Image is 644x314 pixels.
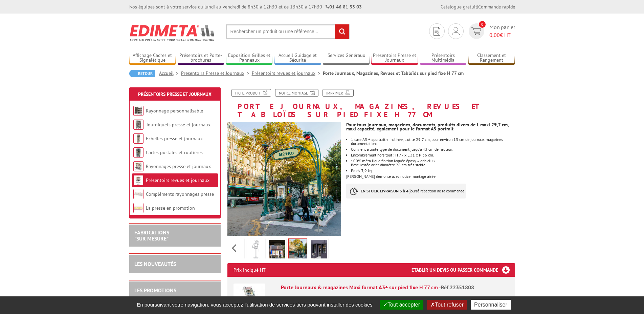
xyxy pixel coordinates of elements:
[146,135,203,142] a: Echelles presse et journaux
[134,287,176,294] a: LES PROMOTIONS
[274,53,321,64] a: Accueil Guidage et Sécurité
[489,32,500,38] span: 0,00
[138,91,212,97] a: Présentoirs Presse et Journaux
[178,53,224,64] a: Présentoirs et Porte-brochures
[252,70,323,76] a: Présentoirs revues et journaux
[129,70,155,77] a: Retour
[227,122,341,236] img: porte_journaux_magazines_maxi_format_a3_sur_pied_fixe_22351808_4.jpg
[468,53,515,64] a: Classement et Rangement
[133,189,143,199] img: Compléments rayonnages presse
[471,300,511,310] button: Personnaliser (fenêtre modale)
[275,89,318,97] a: Notice Montage
[441,284,474,291] span: Réf.22351808
[351,169,515,173] li: Poids 3,9 kg
[133,161,143,171] img: Rayonnages presse et journaux
[412,263,515,277] h3: Etablir un devis ou passer commande
[351,138,515,146] li: 1 case A3 + «portrait » inclinée, L utile 29,7 cm, pour environ 13 cm de journaux magazines docum...
[133,203,143,213] img: La presse en promotion
[146,108,203,114] a: Rayonnage personnalisable
[133,120,143,130] img: Tourniquets presse et journaux
[281,284,509,291] div: Porte Journaux & magazines Maxi format A3+ sur pied fixe H 77 cm -
[231,243,237,254] span: Previous
[146,163,211,169] a: Rayonnages presse et journaux
[346,119,520,205] div: [PERSON_NAME] démonté avec notice montage aisée
[441,3,515,10] div: |
[226,24,350,39] input: Rechercher un produit ou une référence...
[234,263,266,277] p: Prix indiqué HT
[133,147,143,158] img: Cartes postales et routières
[346,122,509,132] strong: Pour tous journaux, magazines, documents, produits divers de L maxi 29,7 cm, maxi capacité, égale...
[226,53,273,64] a: Exposition Grilles et Panneaux
[133,106,143,116] img: Rayonnage personnalisable
[478,4,515,10] a: Commande rapide
[133,175,143,185] img: Présentoirs revues et journaux
[146,191,214,197] a: Compléments rayonnages presse
[335,24,349,39] input: rechercher
[129,20,216,45] img: Edimeta
[281,293,509,312] p: 1 case A3+ portrait inclinée, pour environ 13 cm de journaux, magazines et documentations Largeur...
[427,300,467,310] button: Tout refuser
[323,70,464,77] li: Porte Journaux, Magazines, Revues et Tabloïds sur pied fixe H 77 cm
[326,4,362,10] strong: 01 46 81 33 03
[133,133,143,144] img: Echelles presse et journaux
[420,53,467,64] a: Présentoirs Multimédia
[134,229,169,242] a: FABRICATIONS"Sur Mesure"
[129,53,176,64] a: Affichage Cadres et Signalétique
[311,240,327,261] img: porte_journaux_magazines_maxi_format_a3_sur_pied_fixe_22351808_5.jpg
[441,4,477,10] a: Catalogue gratuit
[146,177,209,183] a: Présentoirs revues et journaux
[159,70,181,76] a: Accueil
[222,89,520,119] h1: Porte Journaux, Magazines, Revues et Tabloïds sur pied fixe H 77 cm
[129,3,362,10] div: Nos équipes sont à votre service du lundi au vendredi de 8h30 à 12h30 et de 13h30 à 17h30
[467,23,515,39] a: devis rapide 0 Mon panier 0,00€ HT
[351,159,515,167] li: 100% métallique finition laquée époxy « gris alu ». Base lestée acier diamètre 28 cm très stable.
[323,53,370,64] a: Services Généraux
[323,89,354,97] a: Imprimer
[471,27,481,35] img: devis rapide
[269,240,285,261] img: porte_journaux_magazines_maxi_format_a3_sur_pied_fixe_22351808_3.jpg
[346,184,466,198] p: à réception de la commande
[489,31,515,39] span: € HT
[231,89,271,97] a: Fiche produit
[146,205,195,211] a: La presse en promotion
[289,239,307,260] img: porte_journaux_magazines_maxi_format_a3_sur_pied_fixe_22351808_4.jpg
[146,149,203,155] a: Cartes postales et routières
[452,27,460,35] img: devis rapide
[479,21,486,28] span: 0
[380,300,423,310] button: Tout accepter
[351,153,515,157] li: Encombrement hors tout : H 77 x L 31 x P 36 cm.
[489,23,515,39] span: Mon panier
[361,188,418,193] strong: EN STOCK, LIVRAISON 3 à 4 jours
[351,147,515,151] li: Convient à toute type de document jusqu’à 43 cm de hauteur.
[134,260,176,267] a: LES NOUVEAUTÉS
[133,302,376,308] span: En poursuivant votre navigation, vous acceptez l'utilisation de services tiers pouvant installer ...
[248,240,264,261] img: 22351808_dessin.jpg
[146,122,210,128] a: Tourniquets presse et journaux
[181,70,252,76] a: Présentoirs Presse et Journaux
[371,53,418,64] a: Présentoirs Presse et Journaux
[434,27,440,36] img: devis rapide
